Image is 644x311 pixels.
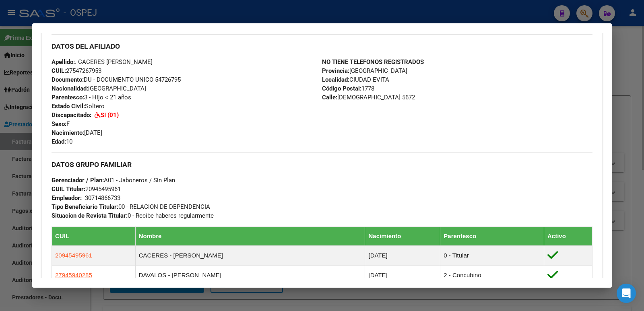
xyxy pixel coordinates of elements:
[52,85,146,92] span: [GEOGRAPHIC_DATA]
[55,272,92,278] span: 27945940285
[52,42,592,51] h3: DATOS DEL AFILIADO
[52,67,101,74] span: 27547267953
[322,76,389,83] span: CIUDAD EVITA
[52,129,102,136] span: [DATE]
[322,76,349,83] strong: Localidad:
[365,227,440,246] th: Nacimiento
[52,194,82,202] strong: Empleador:
[85,194,120,202] div: 30714866733
[322,85,361,92] strong: Código Postal:
[52,120,70,128] span: F
[135,227,365,246] th: Nombre
[52,58,75,66] strong: Apellido:
[52,58,153,66] span: . CACERES [PERSON_NAME]
[52,160,592,169] h3: DATOS GRUPO FAMILIAR
[101,111,119,119] strong: SI (01)
[52,185,121,193] span: 20945495961
[52,212,214,219] span: 0 - Recibe haberes regularmente
[52,185,85,193] strong: CUIL Titular:
[52,85,88,92] strong: Nacionalidad:
[52,177,104,184] strong: Gerenciador / Plan:
[135,266,365,285] td: DAVALOS - [PERSON_NAME]
[440,246,544,266] td: 0 - Titular
[52,76,181,83] span: DU - DOCUMENTO UNICO 54726795
[322,58,424,66] strong: NO TIENE TELEFONOS REGISTRADOS
[52,120,66,128] strong: Sexo:
[52,94,84,101] strong: Parentesco:
[440,266,544,285] td: 2 - Concubino
[52,227,136,246] th: CUIL
[52,212,128,219] strong: Situacion de Revista Titular:
[322,85,374,92] span: 1778
[52,103,85,110] strong: Estado Civil:
[52,76,84,83] strong: Documento:
[52,103,105,110] span: Soltero
[617,284,636,303] div: Open Intercom Messenger
[52,177,175,184] span: A01 - Jaboneros / Sin Plan
[544,227,592,246] th: Activo
[322,94,337,101] strong: Calle:
[52,138,72,145] span: 10
[52,94,131,101] span: 3 - Hijo < 21 años
[322,67,407,74] span: [GEOGRAPHIC_DATA]
[440,227,544,246] th: Parentesco
[52,111,91,119] strong: Discapacitado:
[365,266,440,285] td: [DATE]
[322,67,349,74] strong: Provincia:
[52,67,66,74] strong: CUIL:
[52,203,118,210] strong: Tipo Beneficiario Titular:
[52,138,66,145] strong: Edad:
[55,252,92,259] span: 20945495961
[322,94,415,101] span: [DEMOGRAPHIC_DATA] 5672
[52,129,84,136] strong: Nacimiento:
[365,246,440,266] td: [DATE]
[52,203,210,210] span: 00 - RELACION DE DEPENDENCIA
[135,246,365,266] td: CACERES - [PERSON_NAME]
